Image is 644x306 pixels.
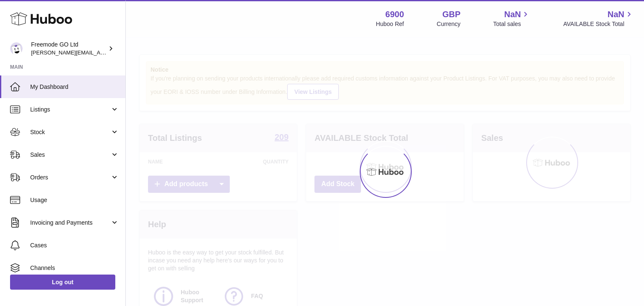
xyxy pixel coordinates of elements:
span: [PERSON_NAME][EMAIL_ADDRESS][DOMAIN_NAME] [31,49,168,56]
span: AVAILABLE Stock Total [563,20,634,28]
span: Total sales [493,20,530,28]
span: My Dashboard [30,83,119,91]
a: Log out [10,275,115,290]
a: NaN AVAILABLE Stock Total [563,9,634,28]
span: Sales [30,151,110,159]
strong: GBP [442,9,460,20]
span: Channels [30,264,119,272]
span: Usage [30,196,119,204]
div: Huboo Ref [376,20,404,28]
span: Stock [30,128,110,136]
strong: 6900 [385,9,404,20]
span: NaN [608,9,624,20]
span: NaN [504,9,521,20]
div: Freemode GO Ltd [31,41,106,57]
div: Currency [437,20,461,28]
span: Listings [30,106,110,114]
span: Invoicing and Payments [30,219,110,227]
span: Orders [30,174,110,182]
span: Cases [30,241,119,249]
img: lenka.smikniarova@gioteck.com [10,42,23,55]
a: NaN Total sales [493,9,530,28]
